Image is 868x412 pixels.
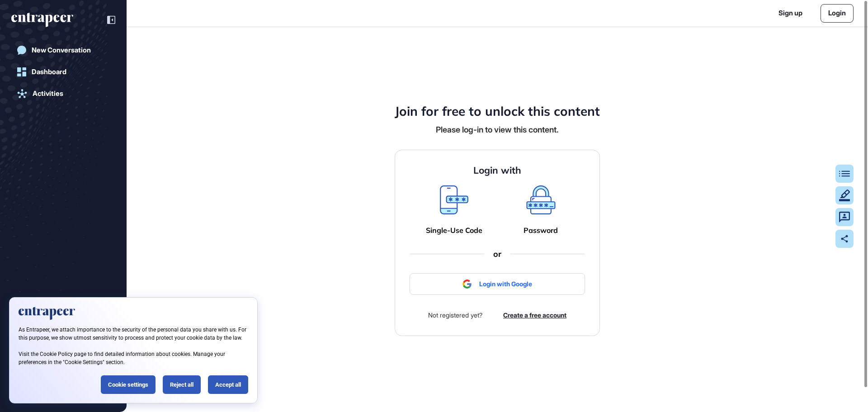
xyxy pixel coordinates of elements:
a: Create a free account [503,310,566,320]
div: entrapeer-logo [11,13,73,27]
div: Not registered yet? [428,309,482,321]
div: or [484,249,510,259]
div: New Conversation [32,46,91,54]
a: Single-Use Code [426,226,482,235]
a: Login [821,4,854,23]
a: Sign up [778,8,802,19]
div: Activities [33,90,63,98]
h4: Join for free to unlock this content [395,104,600,119]
a: Password [524,226,558,235]
div: Please log-in to view this content. [436,124,559,135]
div: Dashboard [32,68,66,76]
h4: Login with [473,165,521,176]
